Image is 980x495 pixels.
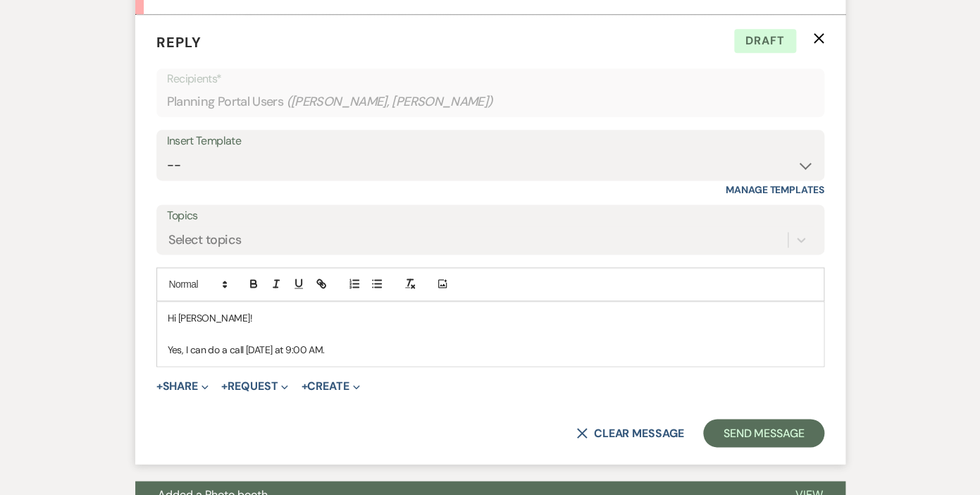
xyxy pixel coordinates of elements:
[167,71,814,89] p: Recipients*
[726,184,824,197] a: Manage Templates
[221,381,288,393] button: Request
[156,381,209,393] button: Share
[167,89,814,116] div: Planning Portal Users
[301,381,359,393] button: Create
[168,343,813,358] p: Yes, I can do a call [DATE] at 9:00 AM.
[167,207,814,227] label: Topics
[168,311,813,326] p: Hi [PERSON_NAME]!
[168,231,242,250] div: Select topics
[167,132,814,152] div: Insert Template
[734,30,796,54] span: Draft
[156,34,201,52] span: Reply
[221,381,228,393] span: +
[576,428,683,439] button: Clear message
[286,93,493,112] span: ( [PERSON_NAME], [PERSON_NAME] )
[301,381,307,393] span: +
[703,420,824,448] button: Send Message
[156,381,163,393] span: +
